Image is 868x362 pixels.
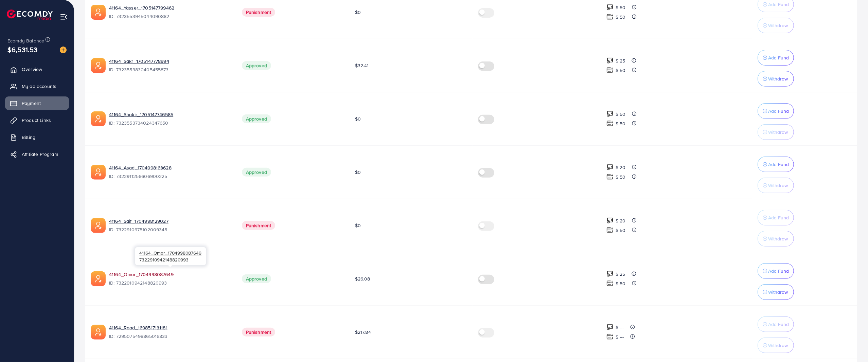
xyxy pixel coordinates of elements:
a: 41164_Asad_1704998163628 [109,164,231,171]
img: top-up amount [606,57,614,64]
p: $ 50 [616,279,626,288]
span: $217.84 [355,329,371,336]
img: top-up amount [606,270,614,277]
span: ID: 7323553734024347650 [109,120,231,126]
span: ID: 7323553830405455873 [109,66,231,73]
img: top-up amount [606,110,614,117]
p: Withdraw [768,181,788,189]
span: Product Links [22,117,51,124]
p: Add Fund [768,320,789,328]
img: top-up amount [606,173,614,180]
p: $ 50 [616,66,626,74]
p: $ 20 [616,217,626,225]
p: Withdraw [768,21,788,30]
iframe: Chat [839,331,863,357]
a: 41164_Raad_1698517131181 [109,324,231,331]
img: logo [7,10,53,20]
p: Add Fund [768,0,789,8]
span: $0 [355,169,361,176]
img: ic-ads-acc.e4c84228.svg [91,325,106,340]
p: $ 50 [616,173,626,181]
span: Approved [242,168,271,177]
a: Payment [5,96,69,110]
img: top-up amount [606,280,614,287]
a: 41164_Sakr_1705147778994 [109,58,231,65]
button: Add Fund [758,316,794,332]
span: Affiliate Program [22,151,58,158]
button: Withdraw [758,178,794,193]
div: <span class='underline'>41164_Raad_1698517131181</span></br>7295075498865016833 [109,324,231,340]
p: $ 25 [616,57,625,65]
span: ID: 7323553945044090882 [109,13,231,20]
p: $ 50 [616,120,626,128]
p: $ --- [616,333,624,341]
img: ic-ads-acc.e4c84228.svg [91,5,106,20]
p: Withdraw [768,128,788,136]
span: Ecomdy Balance [7,37,44,44]
img: top-up amount [606,333,614,340]
img: ic-ads-acc.e4c84228.svg [91,58,106,73]
button: Withdraw [758,71,794,87]
p: Withdraw [768,75,788,83]
img: top-up amount [606,120,614,127]
div: <span class='underline'>41164_Saif_1704998129027</span></br>7322910975102009345 [109,218,231,233]
span: 41164_Omar_1704998087649 [139,250,201,256]
p: Add Fund [768,214,789,222]
p: Add Fund [768,54,789,62]
div: <span class='underline'>41164_Yasser_1705147799462</span></br>7323553945044090882 [109,4,231,20]
a: Billing [5,130,69,144]
span: Punishment [242,8,276,17]
p: $ 50 [616,13,626,21]
span: $0 [355,115,361,122]
p: $ 25 [616,270,625,278]
span: Payment [22,100,41,107]
span: $0 [355,222,361,229]
span: $0 [355,9,361,16]
a: 41164_Yasser_1705147799462 [109,4,231,11]
span: Overview [22,66,42,73]
span: $26.08 [355,275,370,282]
a: 41164_Shakir_1705147746585 [109,111,231,118]
button: Withdraw [758,124,794,140]
button: Add Fund [758,50,794,66]
a: Product Links [5,113,69,127]
a: Overview [5,62,69,76]
span: ID: 7322910942148820993 [109,279,231,286]
span: ID: 7295075498865016833 [109,333,231,340]
span: Approved [242,114,271,123]
span: ID: 7322911256606900225 [109,173,231,180]
button: Add Fund [758,103,794,119]
a: 41164_Saif_1704998129027 [109,218,231,224]
span: $6,531.53 [7,44,37,54]
img: top-up amount [606,13,614,20]
img: ic-ads-acc.e4c84228.svg [91,165,106,180]
img: ic-ads-acc.e4c84228.svg [91,271,106,286]
button: Withdraw [758,338,794,353]
span: Billing [22,134,35,141]
img: menu [60,13,68,21]
p: $ --- [616,323,624,331]
a: My ad accounts [5,79,69,93]
span: Approved [242,61,271,70]
span: Punishment [242,221,276,230]
img: top-up amount [606,164,614,171]
p: Add Fund [768,107,789,115]
img: top-up amount [606,217,614,224]
button: Add Fund [758,263,794,279]
span: ID: 7322910975102009345 [109,226,231,233]
div: <span class='underline'>41164_Sakr_1705147778994</span></br>7323553830405455873 [109,58,231,73]
img: image [60,47,67,53]
div: <span class='underline'>41164_Asad_1704998163628</span></br>7322911256606900225 [109,164,231,180]
p: $ 50 [616,3,626,12]
button: Add Fund [758,157,794,172]
p: $ 50 [616,226,626,234]
img: top-up amount [606,227,614,234]
img: top-up amount [606,4,614,11]
img: top-up amount [606,67,614,74]
div: <span class='underline'>41164_Shakir_1705147746585</span></br>7323553734024347650 [109,111,231,127]
p: Add Fund [768,267,789,275]
p: Withdraw [768,288,788,296]
button: Withdraw [758,231,794,247]
button: Withdraw [758,284,794,300]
